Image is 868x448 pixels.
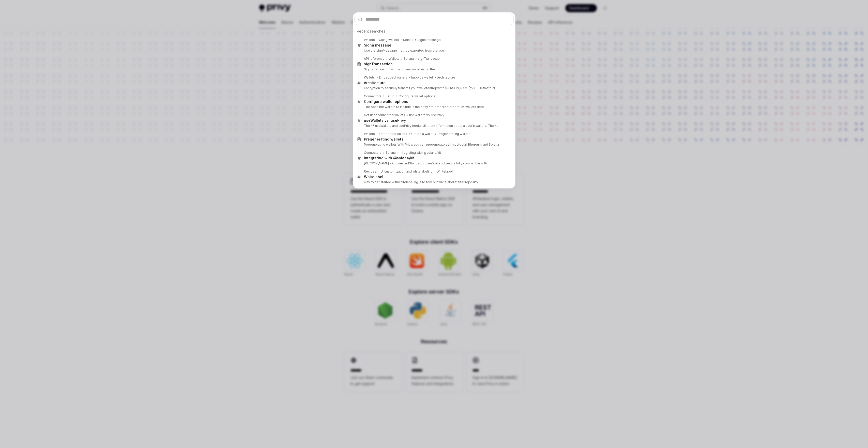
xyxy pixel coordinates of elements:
[435,105,449,109] b: detected
[364,86,503,90] p: encryption to securely transmit your wallet into [PERSON_NAME]'s TEE infrastruct
[364,75,375,80] div: Wallets
[364,156,415,160] div: Integrating with @solana/
[364,175,384,179] div: label
[364,124,503,128] p: The ** useWallets and usePrivy hooks all return information about a user's wallets. The key differen
[410,156,415,160] b: kit
[386,94,395,98] div: Setup
[411,132,434,136] div: Create a wallet
[418,38,441,42] div: a message
[381,169,433,174] div: UI customization and whitelabeling
[357,29,386,34] span: Recent searches
[379,38,399,42] div: Using wallets
[364,49,503,53] p: Use the signMessage method exported from the use
[364,113,405,117] div: Get user connected wallets
[418,57,442,61] div: signTransaction
[364,105,503,109] p: The possible wallets to include in the array are: _ethereum_wallets dete
[364,169,377,174] div: Recipes
[364,99,408,104] div: Configure wallet options
[364,151,382,155] div: Connectors
[364,94,382,98] div: Connectors
[364,81,386,85] div: Architecture
[364,180,503,184] p: way to get started with labeling is to fork our whitelabel starter reposito
[399,94,436,98] div: Configure wallet options
[364,38,375,42] div: Wallets
[389,57,400,61] div: Wallets
[398,180,406,184] b: white
[364,62,393,66] div: Transaction
[418,38,424,42] b: Sign
[364,57,385,61] div: API reference
[400,151,441,155] div: Integrating with @solana/kit
[364,43,392,48] div: a message
[409,113,445,117] div: useWallets vs. usePrivy
[437,75,455,80] div: Architecture
[403,38,414,42] div: Solana
[364,143,503,147] p: Pregenerating wallets With Privy, you can pregenerate self-custodial Ethereum and Solana embedded wa
[411,75,433,80] div: Import a wallet
[364,43,372,47] b: Sign
[379,132,407,136] div: Embedded wallets
[364,67,503,71] p: Sign a transaction with a Solana wallet using the
[364,132,375,136] div: Wallets
[386,151,396,155] div: Solana
[438,132,471,136] div: Pregenerating wallets
[428,86,439,90] b: entropy
[364,161,503,165] p: [PERSON_NAME]'s ConnectedStandardSolanaWallet object is fully compatible with
[364,118,406,123] div: useWallets vs. usePrivy
[404,57,414,61] div: Solana
[364,62,372,66] b: sign
[364,137,404,142] div: Pregenerating wallets
[379,75,407,80] div: Embedded wallets
[437,169,453,174] div: Whitelabel
[364,175,375,179] b: White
